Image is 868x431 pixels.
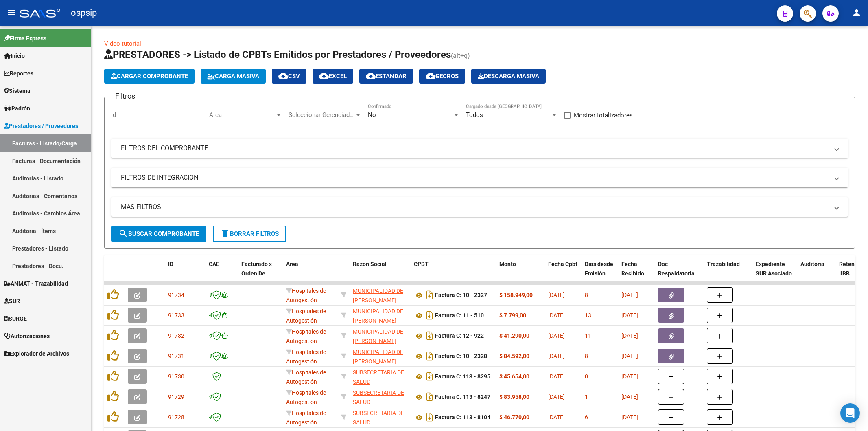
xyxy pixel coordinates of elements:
strong: $ 7.799,00 [499,312,526,319]
mat-icon: menu [7,8,16,18]
button: Borrar Filtros [213,226,286,242]
span: [DATE] [548,332,565,339]
span: [DATE] [621,292,638,298]
h3: Filtros [111,90,139,102]
span: MUNICIPALIDAD DE [PERSON_NAME] [353,349,403,365]
span: Razón Social [353,261,387,267]
span: Padrón [4,104,30,113]
span: [DATE] [548,414,565,420]
span: 91733 [168,312,184,319]
datatable-header-cell: Monto [496,255,545,291]
span: Hospitales de Autogestión [286,369,326,385]
button: Gecros [419,69,465,84]
span: ID [168,261,173,267]
div: 30999006058 [353,286,407,303]
datatable-header-cell: Razón Social [350,255,411,291]
span: Autorizaciones [4,332,50,341]
strong: Factura C: 12 - 922 [435,333,484,339]
a: Video tutorial [104,40,141,47]
span: 13 [585,312,591,319]
button: CSV [272,69,306,84]
span: 6 [585,414,588,420]
span: Facturado x Orden De [241,261,272,277]
span: 91729 [168,394,184,400]
span: Buscar Comprobante [118,230,199,237]
span: Area [209,111,275,119]
span: Gecros [426,73,459,80]
button: Buscar Comprobante [111,226,206,242]
datatable-header-cell: Fecha Cpbt [545,255,582,291]
span: Seleccionar Gerenciador [289,111,354,119]
span: Mostrar totalizadores [574,110,633,120]
span: Auditoria [800,261,824,267]
span: [DATE] [548,373,565,380]
span: MUNICIPALIDAD DE [PERSON_NAME] [353,328,403,344]
i: Descargar documento [424,411,435,424]
span: [DATE] [621,373,638,380]
button: Cargar Comprobante [104,69,195,84]
span: - ospsip [64,4,97,22]
span: 11 [585,332,591,339]
span: Días desde Emisión [585,261,613,277]
span: [DATE] [548,292,565,298]
span: [DATE] [621,414,638,420]
span: Hospitales de Autogestión [286,308,326,324]
div: 30999006058 [353,347,407,365]
button: Descarga Masiva [471,69,546,84]
strong: Factura C: 113 - 8247 [435,394,490,400]
span: Reportes [4,69,33,78]
span: Sistema [4,86,31,95]
strong: $ 46.770,00 [499,414,529,420]
datatable-header-cell: ID [165,255,206,291]
datatable-header-cell: CAE [206,255,238,291]
strong: Factura C: 10 - 2328 [435,353,487,360]
button: Carga Masiva [201,69,266,84]
span: Carga Masiva [207,73,259,80]
span: Descarga Masiva [478,73,539,80]
mat-expansion-panel-header: MAS FILTROS [111,197,848,217]
span: 1 [585,394,588,400]
span: Hospitales de Autogestión [286,410,326,426]
i: Descargar documento [424,329,435,342]
mat-panel-title: MAS FILTROS [121,202,829,211]
span: No [368,111,376,119]
span: Hospitales de Autogestión [286,349,326,365]
mat-icon: search [118,229,128,238]
datatable-header-cell: Area [283,255,338,291]
span: Explorador de Archivos [4,349,69,358]
span: Prestadores / Proveedores [4,121,78,130]
i: Descargar documento [424,288,435,301]
div: Open Intercom Messenger [840,403,860,423]
div: 30675068441 [353,409,407,426]
span: Inicio [4,51,25,60]
strong: $ 158.949,00 [499,292,533,298]
span: Doc Respaldatoria [658,261,695,277]
span: [DATE] [548,353,565,359]
i: Descargar documento [424,370,435,383]
strong: Factura C: 113 - 8104 [435,414,490,421]
span: Area [286,261,298,267]
mat-expansion-panel-header: FILTROS DE INTEGRACION [111,168,848,187]
span: Estandar [366,73,407,80]
span: SUBSECRETARIA DE SALUD [353,389,404,405]
span: 8 [585,353,588,359]
mat-panel-title: FILTROS DE INTEGRACION [121,173,829,182]
span: 91734 [168,292,184,298]
datatable-header-cell: CPBT [411,255,496,291]
strong: $ 83.958,00 [499,394,529,400]
span: [DATE] [548,394,565,400]
datatable-header-cell: Doc Respaldatoria [655,255,704,291]
mat-icon: person [852,8,861,18]
span: SUBSECRETARIA DE SALUD [353,369,404,385]
span: Hospitales de Autogestión [286,288,326,303]
mat-panel-title: FILTROS DEL COMPROBANTE [121,144,829,153]
mat-icon: cloud_download [366,71,376,81]
span: MUNICIPALIDAD DE [PERSON_NAME] [353,308,403,324]
datatable-header-cell: Trazabilidad [704,255,752,291]
mat-icon: cloud_download [278,71,288,81]
i: Descargar documento [424,390,435,403]
span: Cargar Comprobante [111,73,188,80]
span: CPBT [414,261,429,267]
div: 30999006058 [353,307,407,324]
span: SUBSECRETARIA DE SALUD [353,410,404,426]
